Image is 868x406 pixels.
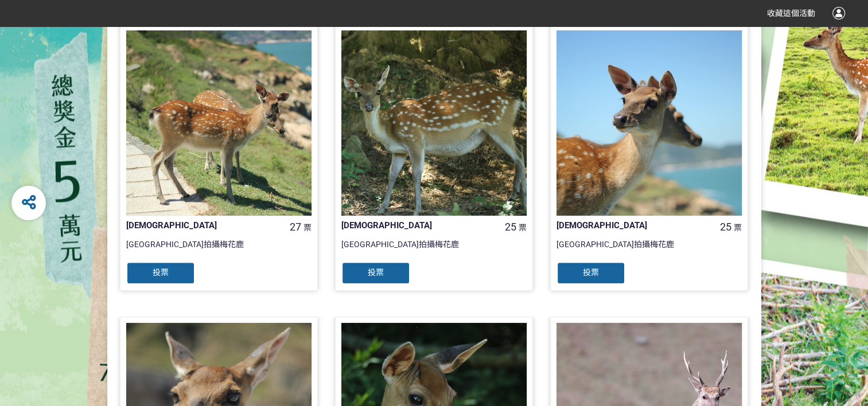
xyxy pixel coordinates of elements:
span: 票 [734,223,742,232]
div: [DEMOGRAPHIC_DATA] [556,219,704,232]
span: 25 [720,221,731,233]
span: 投票 [153,268,169,277]
div: [DEMOGRAPHIC_DATA] [126,219,274,232]
span: 票 [303,223,312,232]
div: [GEOGRAPHIC_DATA]拍攝梅花鹿 [341,239,527,261]
div: [DEMOGRAPHIC_DATA] [341,219,489,232]
span: 票 [519,223,527,232]
a: [DEMOGRAPHIC_DATA]25票[GEOGRAPHIC_DATA]拍攝梅花鹿投票 [550,24,748,291]
span: 25 [505,221,516,233]
a: [DEMOGRAPHIC_DATA]25票[GEOGRAPHIC_DATA]拍攝梅花鹿投票 [335,24,533,291]
a: [DEMOGRAPHIC_DATA]27票[GEOGRAPHIC_DATA]拍攝梅花鹿投票 [120,24,318,291]
span: 投票 [368,268,384,277]
div: [GEOGRAPHIC_DATA]拍攝梅花鹿 [556,239,742,261]
span: 投票 [583,268,599,277]
span: 收藏這個活動 [767,9,815,18]
span: 27 [290,221,301,233]
div: [GEOGRAPHIC_DATA]拍攝梅花鹿 [126,239,312,261]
